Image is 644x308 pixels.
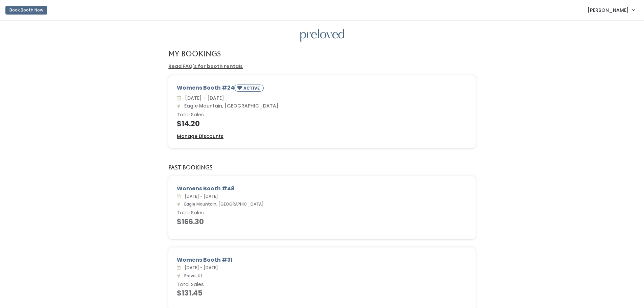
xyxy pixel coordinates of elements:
div: Womens Booth #24 [177,84,467,94]
span: Provo, Ut [182,273,202,279]
span: Eagle Mountain, [GEOGRAPHIC_DATA] [182,102,279,109]
a: [PERSON_NAME] [581,3,641,17]
h4: $131.45 [177,289,467,297]
span: Eagle Mountain, [GEOGRAPHIC_DATA] [182,201,264,207]
div: Womens Booth #31 [177,256,467,264]
h4: My Bookings [168,50,221,57]
h6: Total Sales [177,210,467,216]
a: Read FAQ's for booth rentals [168,63,243,70]
h6: Total Sales [177,112,467,118]
a: Manage Discounts [177,133,223,140]
a: Book Booth Now [5,3,47,18]
h4: $14.20 [177,120,467,127]
span: [DATE] - [DATE] [182,193,218,199]
small: ACTIVE [243,85,261,91]
div: Womens Booth #48 [177,185,467,193]
span: [PERSON_NAME] [588,6,629,14]
img: preloved logo [300,29,344,42]
u: Manage Discounts [177,133,223,140]
h6: Total Sales [177,282,467,287]
span: [DATE] - [DATE] [182,265,218,270]
h5: Past Bookings [168,165,213,171]
button: Book Booth Now [5,6,47,15]
span: [DATE] - [DATE] [182,95,224,101]
h4: $166.30 [177,218,467,226]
